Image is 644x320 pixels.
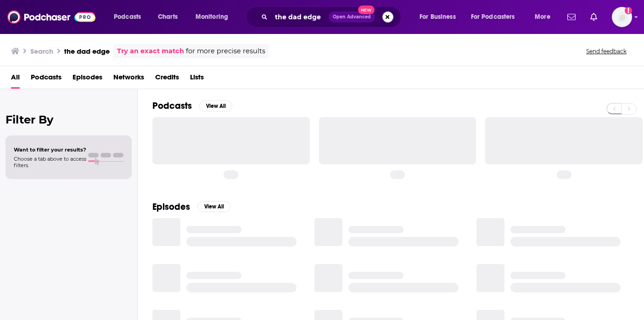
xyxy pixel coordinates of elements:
img: User Profile [612,7,632,27]
a: Show notifications dropdown [564,9,579,25]
span: Logged in as megcassidy [612,7,632,27]
button: Open AdvancedNew [329,11,375,22]
a: Credits [155,70,179,89]
span: Choose a tab above to access filters. [14,156,86,168]
h2: Episodes [152,201,190,213]
a: Show notifications dropdown [587,9,601,25]
a: Lists [190,70,204,89]
button: View All [199,101,232,112]
button: open menu [189,10,240,24]
a: Charts [152,10,183,24]
span: Podcasts [114,11,141,23]
span: Want to filter your results? [14,146,86,153]
span: Open Advanced [333,15,371,19]
a: EpisodesView All [152,201,230,213]
span: Charts [158,11,178,23]
h2: Filter By [6,113,132,126]
svg: Add a profile image [625,7,632,14]
span: For Business [420,11,456,23]
a: All [11,70,20,89]
span: for more precise results [186,46,265,56]
span: New [358,6,375,14]
button: Send feedback [583,47,629,55]
button: Show profile menu [612,7,632,27]
span: For Podcasters [471,11,515,23]
h2: Podcasts [152,100,192,112]
button: open menu [107,10,153,24]
button: open menu [465,10,528,24]
button: open menu [528,10,562,24]
h3: Search [30,47,53,56]
input: Search podcasts, credits, & more... [271,10,329,24]
a: Episodes [73,70,102,89]
a: Podcasts [31,70,62,89]
span: More [535,11,550,23]
a: PodcastsView All [152,100,232,112]
button: View All [197,201,230,212]
a: Try an exact match [117,46,184,56]
h3: the dad edge [64,47,110,56]
button: open menu [413,10,467,24]
span: Monitoring [196,11,228,23]
a: Networks [113,70,144,89]
img: Podchaser - Follow, Share and Rate Podcasts [7,8,95,26]
div: Search podcasts, credits, & more... [255,6,410,28]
